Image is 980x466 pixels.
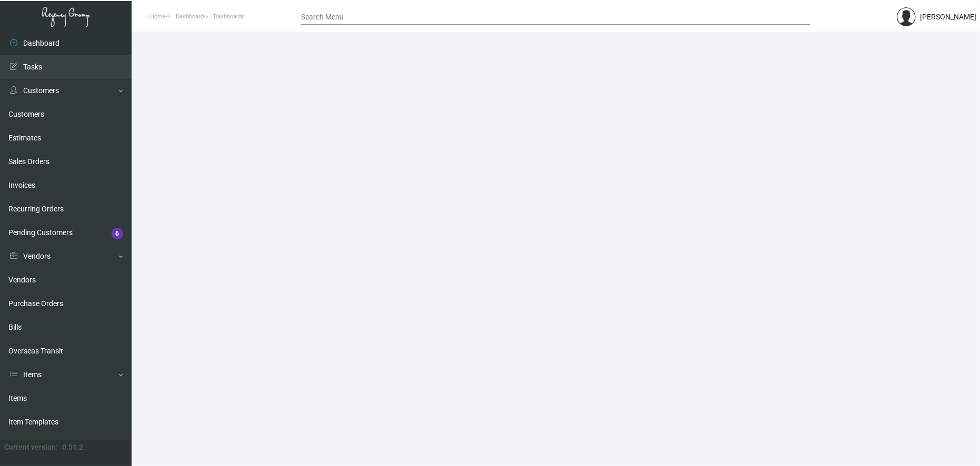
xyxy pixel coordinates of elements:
span: Home [150,13,166,20]
span: Dashboard [176,13,204,20]
img: admin@bootstrapmaster.com [897,7,916,26]
div: [PERSON_NAME] [920,12,976,23]
div: 0.51.2 [62,442,83,453]
div: Current version: [4,442,58,453]
span: Dashboards [214,13,245,20]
